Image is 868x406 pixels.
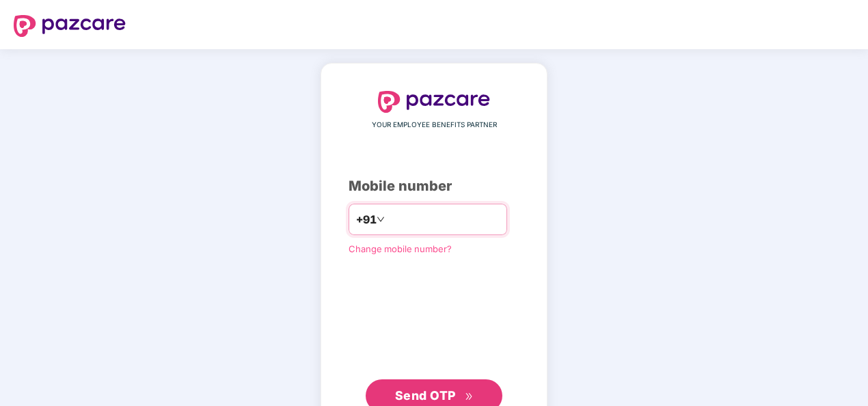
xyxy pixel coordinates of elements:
span: double-right [465,392,474,401]
span: +91 [356,211,377,228]
a: Change mobile number? [349,243,452,254]
div: Mobile number [349,176,519,197]
span: Send OTP [395,388,456,403]
img: logo [378,91,490,113]
span: YOUR EMPLOYEE BENEFITS PARTNER [372,120,497,131]
img: logo [14,15,126,37]
span: down [377,215,385,224]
